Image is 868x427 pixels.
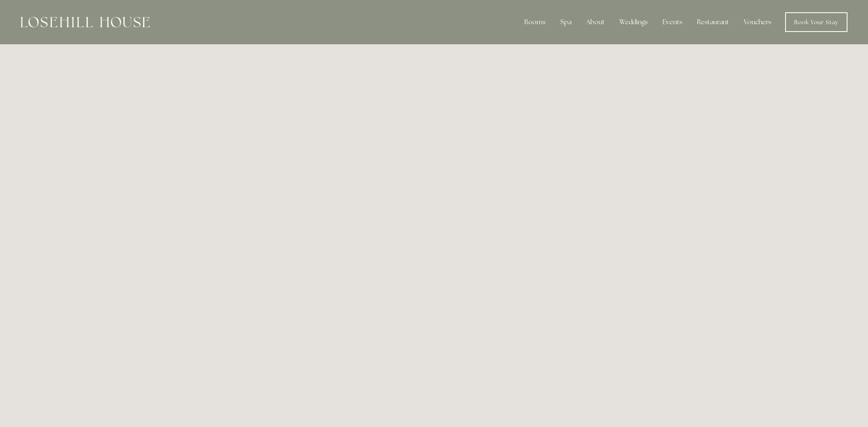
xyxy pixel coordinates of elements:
[518,14,552,30] div: Rooms
[656,14,689,30] div: Events
[21,17,150,27] img: Losehill House
[690,14,736,30] div: Restaurant
[613,14,654,30] div: Weddings
[785,12,847,32] a: Book Your Stay
[554,14,578,30] div: Spa
[737,14,778,30] a: Vouchers
[580,14,611,30] div: About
